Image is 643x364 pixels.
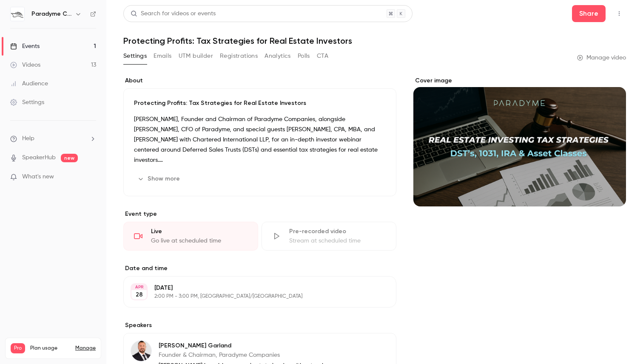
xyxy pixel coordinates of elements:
[413,76,626,85] label: Cover image
[154,49,171,63] button: Emails
[298,49,310,63] button: Polls
[10,42,40,51] div: Events
[572,5,606,22] button: Share
[154,293,351,300] p: 2:00 PM - 3:00 PM, [GEOGRAPHIC_DATA]/[GEOGRAPHIC_DATA]
[131,284,147,290] div: APR
[179,49,213,63] button: UTM builder
[262,222,396,251] div: Pre-recorded videoStream at scheduled time
[22,134,34,143] span: Help
[131,9,216,18] div: Search for videos or events
[131,341,151,361] img: Ryan Garland
[11,7,24,21] img: Paradyme Companies
[11,343,25,353] span: Pro
[265,49,291,63] button: Analytics
[159,341,341,350] p: [PERSON_NAME] Garland
[22,153,56,162] a: SpeakerHub
[31,10,71,18] h6: Paradyme Companies
[413,76,626,206] section: Cover image
[123,49,147,63] button: Settings
[123,264,396,273] label: Date and time
[220,49,258,63] button: Registrations
[289,227,386,236] div: Pre-recorded video
[75,345,96,352] a: Manage
[10,61,40,69] div: Videos
[30,345,70,352] span: Plan usage
[577,54,626,62] a: Manage video
[123,36,626,46] h1: Protecting Profits: Tax Strategies for Real Estate Investors
[10,134,96,143] li: help-dropdown-opener
[123,321,396,330] label: Speakers
[289,237,386,245] div: Stream at scheduled time
[134,114,386,165] p: [PERSON_NAME], Founder and Chairman of Paradyme Companies, alongside [PERSON_NAME], CFO of Parady...
[134,99,386,107] p: Protecting Profits: Tax Strategies for Real Estate Investors
[123,76,396,85] label: About
[151,227,248,236] div: Live
[136,291,143,299] p: 28
[123,210,396,218] p: Event type
[134,172,185,186] button: Show more
[123,222,258,251] div: LiveGo live at scheduled time
[154,284,351,292] p: [DATE]
[61,154,78,162] span: new
[10,79,48,88] div: Audience
[86,173,96,181] iframe: Noticeable Trigger
[317,49,328,63] button: CTA
[10,98,44,107] div: Settings
[22,172,54,181] span: What's new
[151,237,248,245] div: Go live at scheduled time
[159,351,341,359] p: Founder & Chairman, Paradyme Companies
